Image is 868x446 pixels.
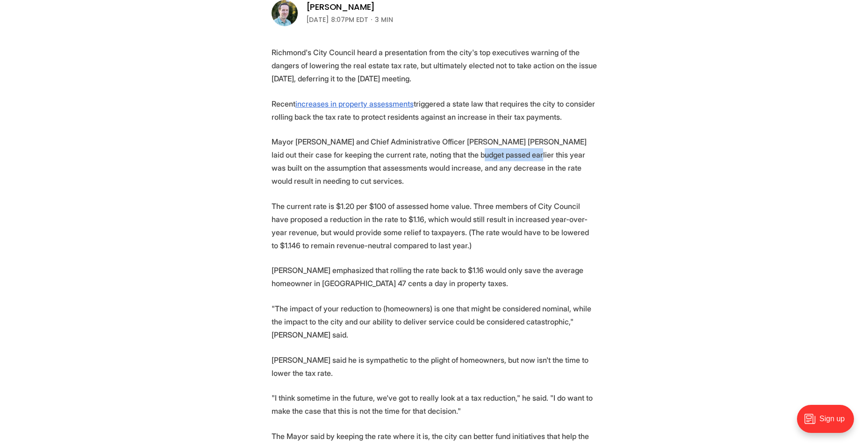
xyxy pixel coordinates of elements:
[306,1,375,13] a: [PERSON_NAME]
[272,46,597,85] p: Richmond's City Council heard a presentation from the city's top executives warning of the danger...
[272,391,597,417] p: "I think sometime in the future, we've got to really look at a tax reduction," he said. "I do wan...
[272,135,597,187] p: Mayor [PERSON_NAME] and Chief Administrative Officer [PERSON_NAME] [PERSON_NAME] laid out their c...
[306,14,368,25] time: [DATE] 8:07PM EDT
[272,200,597,252] p: The current rate is $1.20 per $100 of assessed home value. Three members of City Council have pro...
[272,353,597,380] p: [PERSON_NAME] said he is sympathetic to the plight of homeowners, but now isn't the time to lower...
[295,99,414,108] a: increases in property assessments
[272,264,597,290] p: [PERSON_NAME] emphasized that rolling the rate back to $1.16 would only save the average homeowne...
[272,97,597,123] p: Recent triggered a state law that requires the city to consider rolling back the tax rate to prot...
[375,14,393,25] span: 3 min
[272,302,597,341] p: "The impact of your reduction to (homeowners) is one that might be considered nominal, while the ...
[789,400,868,446] iframe: portal-trigger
